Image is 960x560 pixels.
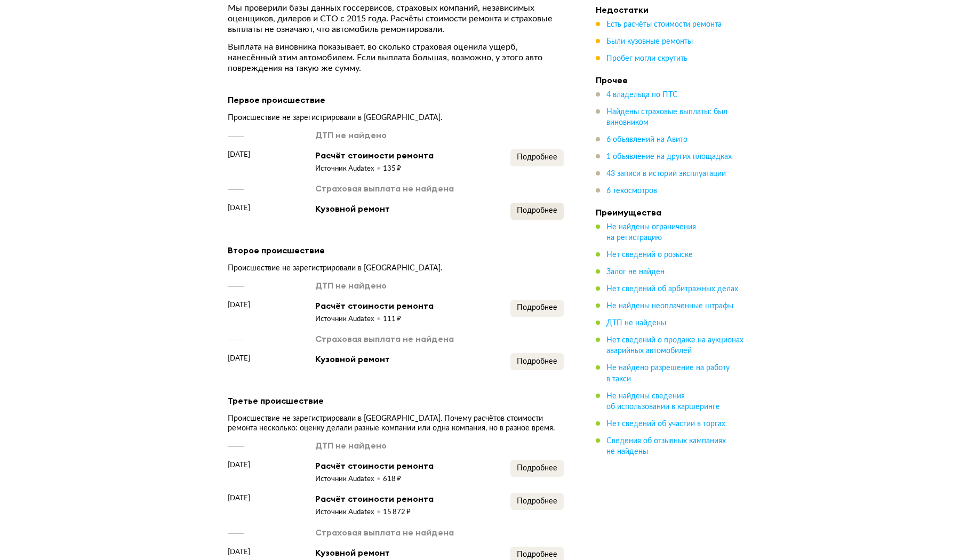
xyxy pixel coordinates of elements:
[383,315,401,324] div: 111 ₽
[606,38,693,45] span: Были кузовные ремонты
[596,75,745,85] h4: Прочее
[228,149,250,160] span: [DATE]
[228,42,564,74] p: Выплата на виновника показывает, во сколько страховая оценила ущерб, нанесённый этим автомобилем....
[517,358,557,365] span: Подробнее
[315,547,390,558] div: Кузовной ремонт
[228,493,250,503] span: [DATE]
[228,243,564,257] div: Второе происшествие
[315,353,390,365] div: Кузовной ремонт
[517,465,557,472] span: Подробнее
[315,475,383,484] div: Источник Audatex
[606,437,726,455] span: Сведения об отзывных кампаниях не найдены
[510,493,564,510] button: Подробнее
[517,304,557,311] span: Подробнее
[510,149,564,166] button: Подробнее
[510,203,564,220] button: Подробнее
[606,337,743,355] span: Нет сведений о продаже на аукционах аварийных автомобилей
[228,394,564,407] div: Третье происшествие
[228,263,564,273] div: Происшествие не зарегистрировали в [GEOGRAPHIC_DATA].
[510,353,564,370] button: Подробнее
[383,475,401,484] div: 618 ₽
[606,223,696,242] span: Не найдены ограничения на регистрацию
[315,300,434,311] div: Расчёт стоимости ремонта
[596,4,745,15] h4: Недостатки
[606,392,720,410] span: Не найдены сведения об использовании в каршеринге
[315,508,383,517] div: Источник Audatex
[315,203,390,214] div: Кузовной ремонт
[510,460,564,477] button: Подробнее
[510,300,564,317] button: Подробнее
[228,353,250,364] span: [DATE]
[315,149,434,161] div: Расчёт стоимости ремонта
[606,21,722,28] span: Есть расчёты стоимости ремонта
[315,439,387,451] div: ДТП не найдено
[228,460,250,470] span: [DATE]
[315,315,383,324] div: Источник Audatex
[606,251,693,259] span: Нет сведений о розыске
[606,153,732,161] span: 1 объявление на других площадках
[228,113,564,123] div: Происшествие не зарегистрировали в [GEOGRAPHIC_DATA].
[228,3,564,35] p: Мы проверили базы данных госсервисов, страховых компаний, независимых оценщиков, дилеров и СТО с ...
[517,498,557,505] span: Подробнее
[383,508,411,517] div: 15 872 ₽
[228,300,250,310] span: [DATE]
[596,207,745,218] h4: Преимущества
[606,285,738,293] span: Нет сведений об арбитражных делах
[606,187,657,195] span: 6 техосмотров
[517,551,557,558] span: Подробнее
[315,493,434,505] div: Расчёт стоимости ремонта
[606,170,726,178] span: 43 записи в истории эксплуатации
[606,268,665,276] span: Залог не найден
[315,279,387,291] div: ДТП не найдено
[606,108,727,126] span: Найдены страховые выплаты: был виновником
[606,91,678,99] span: 4 владельца по ПТС
[315,182,454,194] div: Страховая выплата не найдена
[606,136,687,143] span: 6 объявлений на Авито
[606,319,666,327] span: ДТП не найдены
[228,203,250,213] span: [DATE]
[315,333,454,345] div: Страховая выплата не найдена
[228,547,250,557] span: [DATE]
[606,302,733,310] span: Не найдены неоплаченные штрафы
[606,55,687,62] span: Пробег могли скрутить
[315,164,383,174] div: Источник Audatex
[315,129,387,141] div: ДТП не найдено
[383,164,401,174] div: 135 ₽
[517,154,557,161] span: Подробнее
[606,420,725,427] span: Нет сведений об участии в торгах
[517,207,557,214] span: Подробнее
[228,414,564,433] div: Происшествие не зарегистрировали в [GEOGRAPHIC_DATA]. Почему расчётов стоимости ремонта несколько...
[606,364,730,382] span: Не найдено разрешение на работу в такси
[315,460,434,471] div: Расчёт стоимости ремонта
[315,526,454,538] div: Страховая выплата не найдена
[228,93,564,107] div: Первое происшествие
